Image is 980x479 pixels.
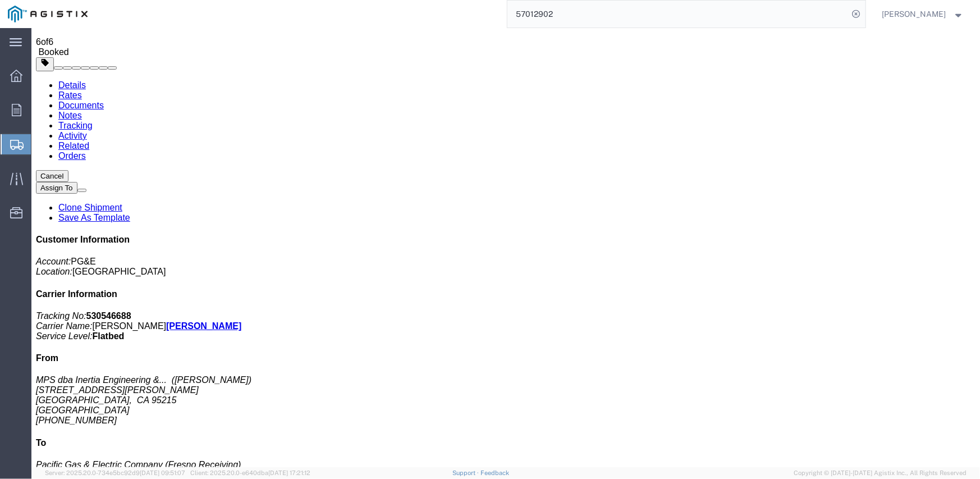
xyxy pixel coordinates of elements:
[507,1,849,28] input: Search for shipment number, reference number
[140,469,185,476] span: [DATE] 09:51:07
[190,469,310,476] span: Client: 2025.20.0-e640dba
[31,28,980,467] iframe: FS Legacy Container
[452,469,480,476] a: Support
[882,7,965,21] button: [PERSON_NAME]
[480,469,509,476] a: Feedback
[882,8,946,20] span: Chantelle Bower
[8,6,88,22] img: logo
[268,469,310,476] span: [DATE] 17:21:12
[794,468,967,478] span: Copyright © [DATE]-[DATE] Agistix Inc., All Rights Reserved
[45,469,185,476] span: Server: 2025.20.0-734e5bc92d9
